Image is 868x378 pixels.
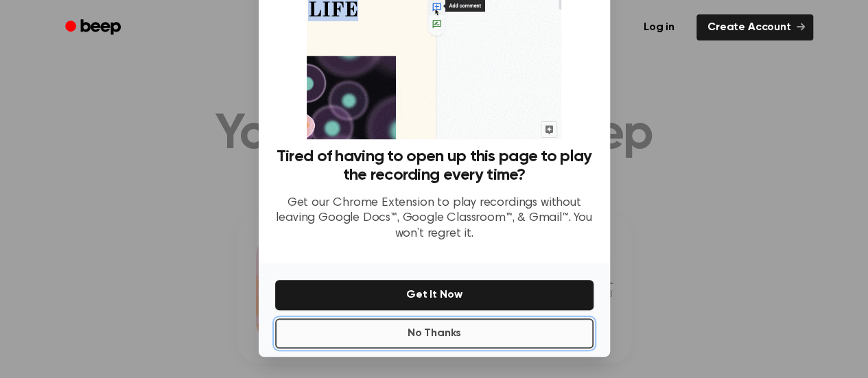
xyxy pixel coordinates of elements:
a: Create Account [696,14,813,40]
p: Get our Chrome Extension to play recordings without leaving Google Docs™, Google Classroom™, & Gm... [275,196,594,242]
h3: Tired of having to open up this page to play the recording every time? [275,147,594,185]
a: Beep [56,14,133,41]
a: Log in [630,12,688,43]
button: Get It Now [275,280,594,310]
button: No Thanks [275,318,594,349]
